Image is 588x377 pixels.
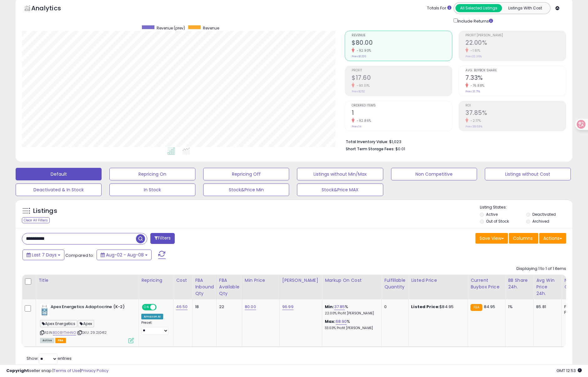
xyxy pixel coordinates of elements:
[502,4,548,12] button: Listings With Cost
[465,125,482,128] small: Prev: 38.69%
[40,304,134,343] div: ASIN:
[465,74,566,83] h2: 7.33%
[297,183,383,196] button: Stock&Price MAX
[81,368,108,374] a: Privacy Policy
[352,90,365,93] small: Prev: $252
[322,275,382,299] th: The percentage added to the cost of goods (COGS) that forms the calculator for Min & Max prices.
[143,305,150,310] span: ON
[509,233,538,244] button: Columns
[536,277,559,297] div: Avg Win Price 24h.
[564,304,585,310] div: FBA: 5
[65,252,94,258] span: Compared to:
[245,277,277,284] div: Min Price
[156,305,166,310] span: OFF
[508,304,529,310] div: 1%
[203,183,289,196] button: Stock&Price Min
[465,39,566,48] h2: 22.00%
[352,104,452,107] span: Ordered Items
[352,34,452,37] span: Revenue
[532,212,556,217] label: Deactivated
[336,318,347,325] a: 68.90
[176,277,190,284] div: Cost
[470,277,503,290] div: Current Buybox Price
[325,277,379,284] div: Markup on Cost
[532,219,549,224] label: Archived
[325,304,334,310] b: Min:
[352,74,452,83] h2: $17.60
[33,207,57,215] h5: Listings
[465,90,480,93] small: Prev: 31.71%
[6,368,108,374] div: seller snap | |
[465,109,566,118] h2: 37.85%
[325,318,336,324] b: Max:
[427,5,451,11] div: Totals For
[109,168,195,180] button: Repricing On
[556,368,582,374] span: 2025-08-16 12:53 GMT
[53,330,76,335] a: B00BYTHHNO
[325,326,377,330] p: 33.03% Profit [PERSON_NAME]
[384,277,406,290] div: Fulfillable Quantity
[480,204,572,210] p: Listing States:
[516,266,566,272] div: Displaying 1 to 1 of 1 items
[484,304,495,310] span: 84.95
[346,146,395,152] b: Short Term Storage Fees:
[325,319,377,330] div: %
[32,252,57,258] span: Last 7 Days
[55,338,66,343] span: FBA
[38,277,136,284] div: Title
[106,252,144,258] span: Aug-02 - Aug-08
[203,168,289,180] button: Repricing Off
[176,304,188,310] a: 46.50
[325,304,377,316] div: %
[40,320,77,327] span: Apex Energetics
[468,48,480,53] small: -1.61%
[465,104,566,107] span: ROI
[465,69,566,72] span: Avg. Buybox Share
[219,304,237,310] div: 22
[297,168,383,180] button: Listings without Min/Max
[391,168,477,180] button: Non Competitive
[6,368,29,374] strong: Copyright
[352,39,452,48] h2: $80.00
[334,304,345,310] a: 37.85
[245,304,256,310] a: 80.00
[352,69,452,72] span: Profit
[395,146,405,152] span: $0.01
[77,330,107,335] span: | SKU: 29.2|0412
[40,338,54,343] span: All listings currently available for purchase on Amazon
[455,4,502,12] button: All Selected Listings
[513,235,533,241] span: Columns
[16,183,102,196] button: Deactivated & In Stock
[564,310,585,315] div: FBM: 2
[53,368,80,374] a: Terms of Use
[31,4,73,14] h5: Analytics
[203,25,219,31] span: Revenue
[485,168,571,180] button: Listings without Cost
[352,54,366,58] small: Prev: $1,126
[40,304,49,317] img: 11A+eFmUGPL._SL40_.jpg
[536,304,557,310] div: 85.81
[468,83,485,88] small: -76.88%
[141,277,171,284] div: Repricing
[141,314,163,319] div: Amazon AI
[539,233,566,244] button: Actions
[78,320,94,327] span: Apex
[465,54,482,58] small: Prev: 22.36%
[346,137,561,145] li: $1,023
[384,304,404,310] div: 0
[97,250,152,260] button: Aug-02 - Aug-08
[352,125,361,128] small: Prev: 14
[282,304,294,310] a: 96.99
[150,233,175,244] button: Filters
[564,277,587,290] div: Num of Comp.
[157,25,185,31] span: Revenue (prev)
[449,17,500,24] div: Include Returns
[325,311,377,316] p: 22.00% Profit [PERSON_NAME]
[354,48,371,53] small: -92.90%
[51,304,127,312] b: Apex Energetics Adaptocrine (K-2)
[354,118,371,123] small: -92.86%
[282,277,319,284] div: [PERSON_NAME]
[470,304,482,311] small: FBA
[219,277,239,297] div: FBA Available Qty
[486,219,509,224] label: Out of Stock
